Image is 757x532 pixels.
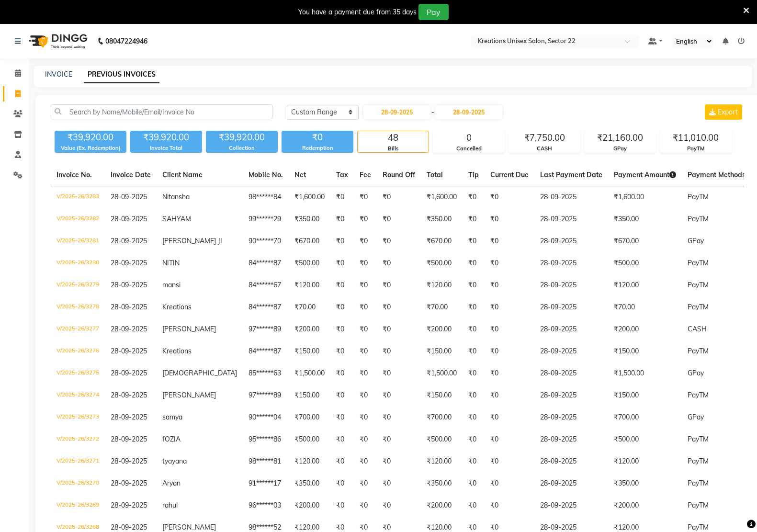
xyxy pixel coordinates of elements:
span: PayTM [688,435,709,443]
div: Value (Ex. Redemption) [55,144,126,152]
span: Aryan [162,479,181,487]
td: ₹0 [354,362,377,385]
td: ₹1,600.00 [289,186,330,209]
td: ₹200.00 [421,318,463,340]
span: Nitansha [162,192,190,201]
span: PayTM [688,347,709,355]
button: Pay [418,4,449,20]
td: ₹150.00 [289,340,330,362]
span: PayTM [688,259,709,267]
td: ₹150.00 [421,385,463,407]
td: ₹350.00 [421,208,463,230]
td: V/2025-26/3271 [51,451,105,473]
td: ₹350.00 [608,208,682,230]
td: ₹0 [354,429,377,451]
td: ₹150.00 [608,385,682,407]
td: ₹0 [377,208,421,230]
td: ₹500.00 [421,429,463,451]
span: SAHYAM [162,215,191,223]
td: ₹0 [377,451,421,473]
div: ₹21,160.00 [585,131,655,145]
td: ₹350.00 [289,208,330,230]
a: PREVIOUS INVOICES [84,66,159,83]
td: 28-09-2025 [534,407,608,429]
td: ₹120.00 [608,451,682,473]
td: ₹0 [463,252,485,274]
div: Bills [358,145,429,153]
td: ₹0 [377,407,421,429]
td: 28-09-2025 [534,318,608,340]
td: ₹0 [485,208,534,230]
td: ₹670.00 [289,230,330,252]
td: ₹0 [330,429,354,451]
div: Invoice Total [130,144,202,152]
td: ₹500.00 [421,252,463,274]
span: mansi [162,281,181,289]
td: ₹0 [354,252,377,274]
div: You have a payment due from 35 days [298,7,417,17]
span: Kreations [162,303,192,311]
div: 0 [433,131,504,145]
span: Fee [360,170,371,179]
img: logo [24,28,90,55]
span: PayTM [688,479,709,487]
span: PayTM [688,192,709,201]
td: ₹0 [354,318,377,340]
span: 28-09-2025 [111,523,147,532]
td: ₹70.00 [608,296,682,318]
td: ₹500.00 [289,252,330,274]
td: ₹0 [463,274,485,296]
td: ₹0 [354,451,377,473]
td: ₹120.00 [289,451,330,473]
td: ₹0 [354,274,377,296]
span: Client Name [162,170,203,179]
td: ₹0 [463,230,485,252]
td: ₹70.00 [421,296,463,318]
span: Payment Methods [688,170,752,179]
span: 28-09-2025 [111,435,147,443]
span: - [431,107,434,117]
td: ₹0 [463,385,485,407]
span: fOZIA [162,435,181,443]
td: ₹0 [354,473,377,495]
span: 28-09-2025 [111,215,147,223]
td: ₹500.00 [608,429,682,451]
div: CASH [509,145,580,153]
b: 08047224946 [105,28,147,55]
td: ₹500.00 [289,429,330,451]
td: 28-09-2025 [534,274,608,296]
td: ₹0 [485,495,534,517]
td: ₹200.00 [608,495,682,517]
td: ₹350.00 [289,473,330,495]
span: GPay [688,413,704,421]
td: ₹670.00 [608,230,682,252]
td: V/2025-26/3282 [51,208,105,230]
td: ₹0 [485,230,534,252]
span: GPay [688,237,704,245]
input: Search by Name/Mobile/Email/Invoice No [51,104,272,119]
span: PayTM [688,215,709,223]
td: 28-09-2025 [534,495,608,517]
td: ₹200.00 [289,318,330,340]
td: ₹0 [377,362,421,385]
td: 28-09-2025 [534,340,608,362]
td: ₹0 [463,451,485,473]
td: ₹700.00 [608,407,682,429]
td: 28-09-2025 [534,186,608,209]
span: Mobile No. [249,170,283,179]
span: 28-09-2025 [111,259,147,267]
span: 28-09-2025 [111,303,147,311]
td: ₹0 [463,296,485,318]
span: rahul [162,501,178,509]
td: ₹0 [330,385,354,407]
td: ₹0 [354,407,377,429]
span: Invoice Date [111,170,151,179]
td: ₹0 [485,274,534,296]
td: V/2025-26/3275 [51,362,105,385]
div: ₹0 [282,131,353,144]
span: Total [427,170,443,179]
div: ₹11,010.00 [660,131,731,145]
td: ₹150.00 [608,340,682,362]
td: ₹0 [330,495,354,517]
td: ₹0 [485,296,534,318]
